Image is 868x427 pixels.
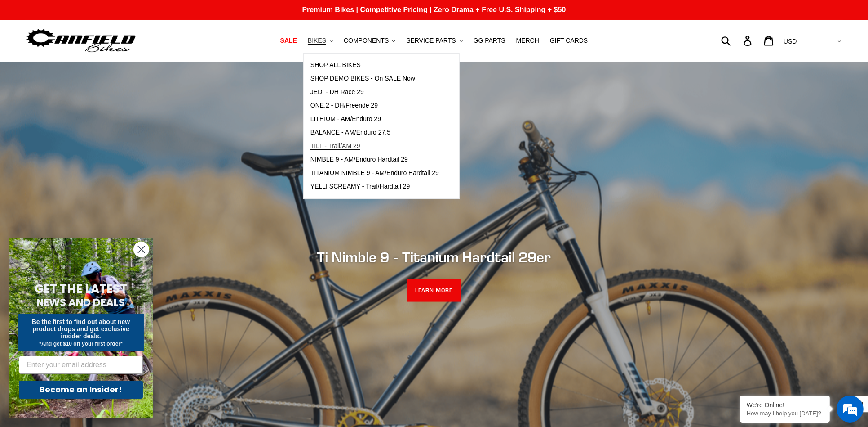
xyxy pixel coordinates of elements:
div: We're Online! [747,401,823,409]
span: BIKES [308,37,326,45]
span: MERCH [516,37,539,45]
button: BIKES [303,35,337,47]
a: NIMBLE 9 - AM/Enduro Hardtail 29 [304,153,446,166]
img: Canfield Bikes [25,27,137,55]
span: Be the first to find out about new product drops and get exclusive insider deals. [32,318,130,340]
span: SALE [280,37,297,45]
span: NIMBLE 9 - AM/Enduro Hardtail 29 [310,156,408,163]
button: Become an Insider! [19,381,143,399]
a: SHOP DEMO BIKES - On SALE Now! [304,72,446,85]
span: YELLI SCREAMY - Trail/Hardtail 29 [310,183,410,190]
a: YELLI SCREAMY - Trail/Hardtail 29 [304,180,446,193]
button: SERVICE PARTS [402,35,467,47]
span: TITANIUM NIMBLE 9 - AM/Enduro Hardtail 29 [310,169,439,177]
a: SALE [276,35,301,47]
span: NEWS AND DEALS [37,295,125,310]
a: BALANCE - AM/Enduro 27.5 [304,126,446,139]
span: GIFT CARDS [550,37,588,45]
span: BALANCE - AM/Enduro 27.5 [310,129,390,136]
span: JEDI - DH Race 29 [310,88,364,96]
a: TITANIUM NIMBLE 9 - AM/Enduro Hardtail 29 [304,166,446,180]
span: GET THE LATEST [35,281,127,297]
input: Enter your email address [19,356,143,374]
span: ONE.2 - DH/Freeride 29 [310,102,378,109]
a: LITHIUM - AM/Enduro 29 [304,112,446,126]
a: GG PARTS [469,35,510,47]
span: SHOP DEMO BIKES - On SALE Now! [310,75,417,82]
a: ONE.2 - DH/Freeride 29 [304,99,446,112]
a: TILT - Trail/AM 29 [304,139,446,153]
p: How may I help you today? [747,410,823,417]
input: Search [726,31,749,50]
h2: Ti Nimble 9 - Titanium Hardtail 29er [189,249,679,266]
span: SHOP ALL BIKES [310,61,361,69]
button: Close dialog [133,242,149,257]
span: GG PARTS [474,37,505,45]
span: *And get $10 off your first order* [39,341,122,347]
a: GIFT CARDS [545,35,593,47]
span: TILT - Trail/AM 29 [310,142,360,150]
span: SERVICE PARTS [406,37,456,45]
a: JEDI - DH Race 29 [304,85,446,99]
span: LITHIUM - AM/Enduro 29 [310,115,381,123]
a: MERCH [512,35,544,47]
span: COMPONENTS [344,37,389,45]
button: COMPONENTS [339,35,400,47]
a: SHOP ALL BIKES [304,58,446,72]
a: LEARN MORE [407,279,462,302]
